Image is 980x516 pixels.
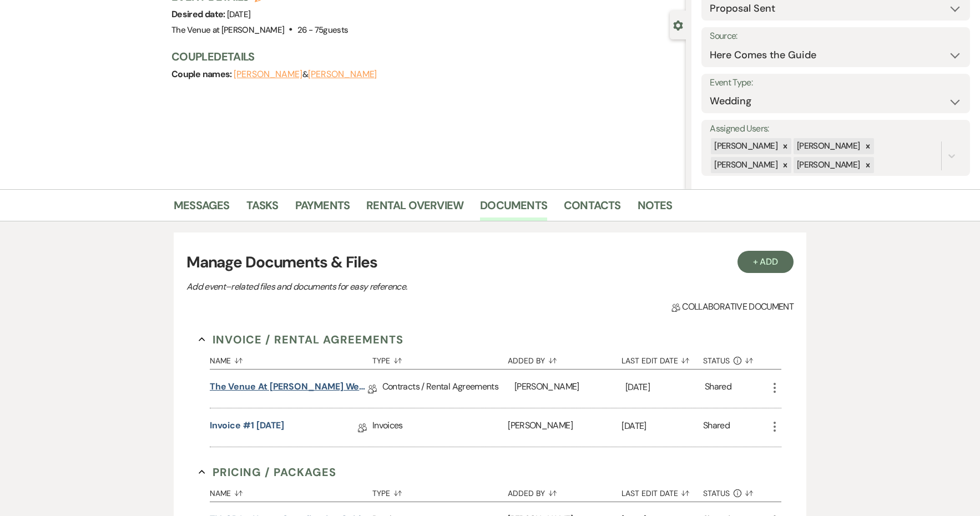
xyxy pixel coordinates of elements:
button: [PERSON_NAME] [234,70,302,79]
button: Added By [508,480,622,502]
a: Invoice #1 [DATE] [210,419,285,436]
button: Close lead details [673,19,683,30]
span: Status [703,357,730,365]
div: [PERSON_NAME] [794,157,862,173]
button: Status [703,348,768,369]
div: [PERSON_NAME] [794,138,862,154]
a: Rental Overview [366,196,463,221]
button: Invoice / Rental Agreements [199,331,403,348]
div: [PERSON_NAME] [514,370,625,408]
p: [DATE] [622,419,703,433]
span: Status [703,489,730,497]
h3: Manage Documents & Files [186,251,794,274]
div: [PERSON_NAME] [711,138,779,154]
a: Contacts [564,196,621,221]
p: Add event–related files and documents for easy reference. [186,280,575,294]
button: Name [210,348,372,369]
div: Contracts / Rental Agreements [382,370,514,408]
label: Assigned Users: [710,121,962,137]
a: The Venue at [PERSON_NAME] Wedding Contract ([DATE] [PERSON_NAME]) [210,380,368,397]
button: + Add [737,251,794,273]
div: Shared [705,380,731,397]
a: Documents [480,196,547,221]
span: [DATE] [227,9,250,20]
button: Type [372,480,508,502]
span: 26 - 75 guests [297,24,348,36]
a: Tasks [246,196,279,221]
div: [PERSON_NAME] [711,157,779,173]
button: Added By [508,348,622,369]
div: Invoices [372,408,508,447]
button: Last Edit Date [622,480,703,502]
div: [PERSON_NAME] [508,408,622,447]
p: [DATE] [625,380,705,394]
span: The Venue at [PERSON_NAME] [171,24,284,36]
span: Collaborative document [671,300,794,313]
label: Event Type: [710,75,962,91]
a: Notes [638,196,673,221]
a: Messages [174,196,230,221]
button: Pricing / Packages [199,464,336,480]
button: [PERSON_NAME] [308,70,377,79]
button: Status [703,480,768,502]
h3: Couple Details [171,49,675,64]
span: Couple names: [171,68,234,80]
a: Payments [295,196,350,221]
span: Desired date: [171,8,227,20]
button: Type [372,348,508,369]
button: Name [210,480,372,502]
button: Last Edit Date [622,348,703,369]
span: & [234,69,377,80]
label: Source: [710,28,962,44]
div: Shared [703,419,730,436]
